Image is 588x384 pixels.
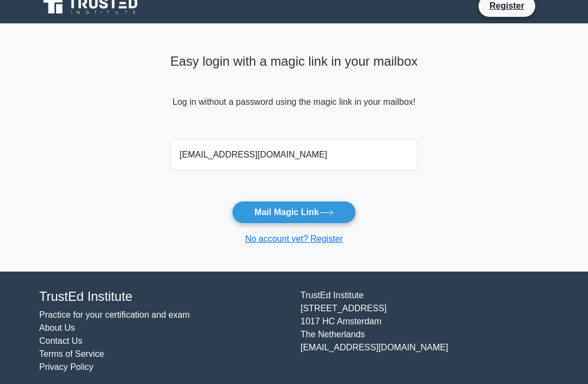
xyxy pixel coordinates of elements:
[39,323,75,332] a: About Us
[232,201,356,224] button: Mail Magic Link
[294,289,555,374] div: TrustEd Institute [STREET_ADDRESS] 1017 HC Amsterdam The Netherlands [EMAIL_ADDRESS][DOMAIN_NAME]
[39,349,104,358] a: Terms of Service
[39,362,94,372] a: Privacy Policy
[39,310,190,319] a: Practice for your certification and exam
[39,289,287,304] h4: TrustEd Institute
[170,139,418,171] input: Email
[170,54,418,69] h4: Easy login with a magic link in your mailbox
[170,49,418,134] div: Log in without a password using the magic link in your mailbox!
[245,234,343,243] a: No account yet? Register
[39,336,82,345] a: Contact Us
